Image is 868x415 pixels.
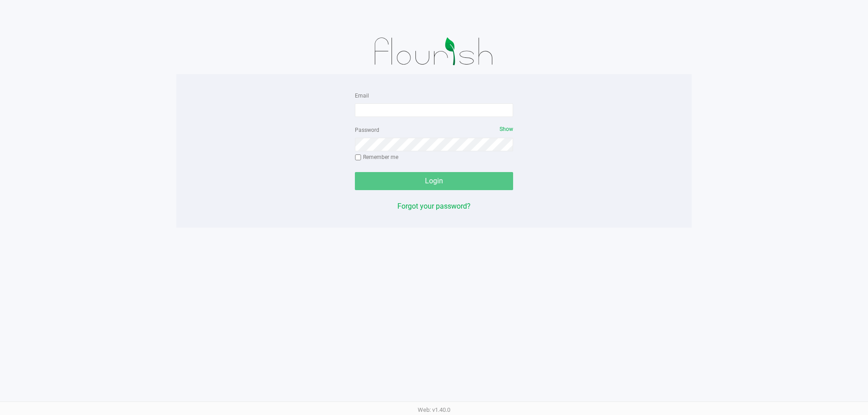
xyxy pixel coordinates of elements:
input: Remember me [355,154,361,161]
span: Show [500,126,513,132]
button: Forgot your password? [397,201,471,212]
label: Remember me [355,153,398,161]
label: Email [355,92,369,100]
span: Web: v1.40.0 [418,406,450,413]
label: Password [355,126,379,134]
